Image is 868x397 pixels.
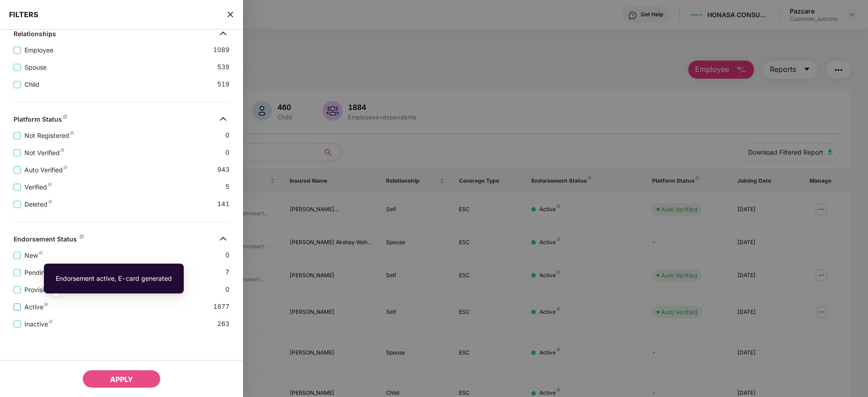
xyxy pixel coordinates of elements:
[63,114,67,119] img: svg+xml;base64,PHN2ZyB4bWxucz0iaHR0cDovL3d3dy53My5vcmcvMjAwMC9zdmciIHdpZHRoPSI4IiBoZWlnaHQ9IjgiIH...
[217,319,229,329] span: 263
[225,267,229,278] span: 7
[48,200,52,203] img: svg+xml;base64,PHN2ZyB4bWxucz0iaHR0cDovL3d3dy53My5vcmcvMjAwMC9zdmciIHdpZHRoPSI4IiBoZWlnaHQ9IjgiIH...
[225,130,229,141] span: 0
[21,62,50,72] span: Spouse
[227,10,234,19] span: close
[225,147,229,158] span: 0
[21,319,56,329] span: Inactive
[39,251,43,255] img: svg+xml;base64,PHN2ZyB4bWxucz0iaHR0cDovL3d3dy53My5vcmcvMjAwMC9zdmciIHdpZHRoPSI4IiBoZWlnaHQ9IjgiIH...
[80,234,84,239] img: svg+xml;base64,PHN2ZyB4bWxucz0iaHR0cDovL3d3dy53My5vcmcvMjAwMC9zdmciIHdpZHRoPSI4IiBoZWlnaHQ9IjgiIH...
[21,80,43,90] span: Child
[216,26,230,41] img: svg+xml;base64,PHN2ZyB4bWxucz0iaHR0cDovL3d3dy53My5vcmcvMjAwMC9zdmciIHdpZHRoPSIzMiIgaGVpZ2h0PSIzMi...
[49,320,52,323] img: svg+xml;base64,PHN2ZyB4bWxucz0iaHR0cDovL3d3dy53My5vcmcvMjAwMC9zdmciIHdpZHRoPSI4IiBoZWlnaHQ9IjgiIH...
[64,165,67,169] img: svg+xml;base64,PHN2ZyB4bWxucz0iaHR0cDovL3d3dy53My5vcmcvMjAwMC9zdmciIHdpZHRoPSI4IiBoZWlnaHQ9IjgiIH...
[14,30,56,41] div: Relationships
[9,10,38,19] span: FILTERS
[21,199,56,209] span: Deleted
[21,250,46,260] span: New
[217,199,229,209] span: 141
[21,285,123,295] span: Provisional Health Card Issued
[217,79,229,90] span: 519
[225,284,229,295] span: 0
[21,45,57,55] span: Employee
[21,131,77,141] span: Not Registered
[216,232,230,246] img: svg+xml;base64,PHN2ZyB4bWxucz0iaHR0cDovL3d3dy53My5vcmcvMjAwMC9zdmciIHdpZHRoPSIzMiIgaGVpZ2h0PSIzMi...
[21,165,71,175] span: Auto Verified
[82,370,161,388] button: APPLY
[21,302,52,312] span: Active
[48,183,52,186] img: svg+xml;base64,PHN2ZyB4bWxucz0iaHR0cDovL3d3dy53My5vcmcvMjAwMC9zdmciIHdpZHRoPSI4IiBoZWlnaHQ9IjgiIH...
[21,268,95,278] span: Pending from Insurer
[217,62,229,72] span: 539
[21,182,55,192] span: Verified
[56,274,172,284] div: Endorsement active, E-card generated
[61,148,64,152] img: svg+xml;base64,PHN2ZyB4bWxucz0iaHR0cDovL3d3dy53My5vcmcvMjAwMC9zdmciIHdpZHRoPSI4IiBoZWlnaHQ9IjgiIH...
[225,250,229,260] span: 0
[216,112,230,126] img: svg+xml;base64,PHN2ZyB4bWxucz0iaHR0cDovL3d3dy53My5vcmcvMjAwMC9zdmciIHdpZHRoPSIzMiIgaGVpZ2h0PSIzMi...
[21,148,68,158] span: Not Verified
[44,302,48,306] img: svg+xml;base64,PHN2ZyB4bWxucz0iaHR0cDovL3d3dy53My5vcmcvMjAwMC9zdmciIHdpZHRoPSI4IiBoZWlnaHQ9IjgiIH...
[213,302,229,312] span: 1877
[110,375,133,384] span: APPLY
[217,165,229,175] span: 943
[225,182,229,192] span: 5
[14,115,67,126] div: Platform Status
[14,235,84,246] div: Endorsement Status
[70,131,74,135] img: svg+xml;base64,PHN2ZyB4bWxucz0iaHR0cDovL3d3dy53My5vcmcvMjAwMC9zdmciIHdpZHRoPSI4IiBoZWlnaHQ9IjgiIH...
[213,45,229,55] span: 1089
